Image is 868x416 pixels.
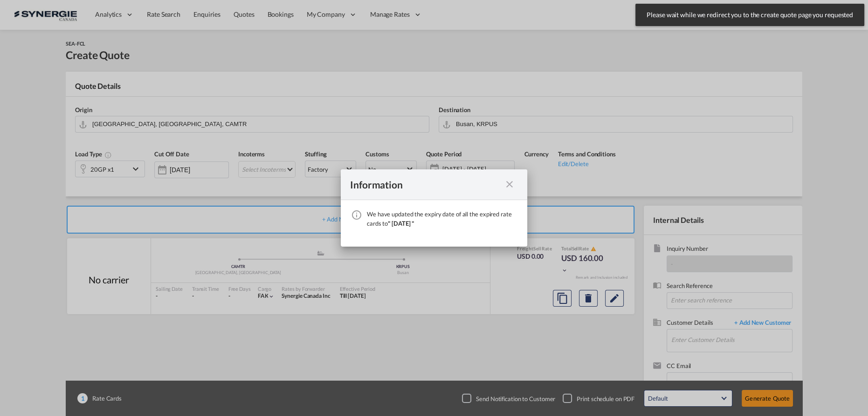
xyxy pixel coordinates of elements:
[350,179,501,190] div: Information
[341,169,527,247] md-dialog: We have ...
[504,179,515,190] md-icon: icon-close fg-AAA8AD cursor
[351,209,362,221] md-icon: icon-information-outline
[644,10,856,20] span: Please wait while we redirect you to the create quote page you requested
[367,209,518,228] div: We have updated the expiry date of all the expired rate cards to
[388,220,414,227] span: " [DATE] "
